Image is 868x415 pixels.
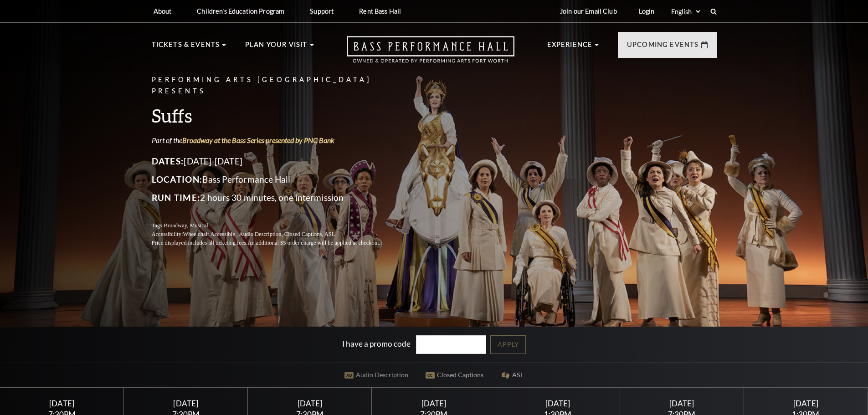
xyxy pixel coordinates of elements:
span: Dates: [152,156,184,166]
p: Price displayed includes all ticketing fees. [152,239,402,247]
p: 2 hours 30 minutes, one intermission [152,190,402,205]
div: [DATE] [755,399,857,408]
div: [DATE] [259,399,361,408]
p: Tickets & Events [152,39,220,56]
span: Run Time: [152,192,200,203]
p: Bass Performance Hall [152,172,402,187]
p: Upcoming Events [627,39,699,56]
p: Experience [547,39,593,56]
div: [DATE] [135,399,237,408]
label: I have a promo code [342,339,411,348]
p: Part of the [152,135,402,145]
p: Support [310,7,334,15]
p: Performing Arts [GEOGRAPHIC_DATA] Presents [152,74,402,97]
span: Location: [152,174,203,184]
p: Accessibility: [152,230,402,239]
div: [DATE] [11,399,113,408]
p: Children's Education Program [197,7,284,15]
span: An additional $5 order charge will be applied at checkout. [247,240,380,246]
p: Tags: [152,221,402,230]
select: Select: [669,7,702,16]
span: Broadway, Musical [164,222,208,229]
p: About [154,7,172,15]
p: Plan Your Visit [245,39,308,56]
span: Wheelchair Accessible , Audio Description, Closed Captions, ASL [183,231,335,237]
h3: Suffs [152,104,402,127]
div: [DATE] [631,399,733,408]
p: Rent Bass Hall [359,7,401,15]
div: [DATE] [507,399,609,408]
a: Broadway at the Bass Series presented by PNC Bank [182,136,334,144]
p: [DATE]-[DATE] [152,154,402,169]
div: [DATE] [383,399,485,408]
